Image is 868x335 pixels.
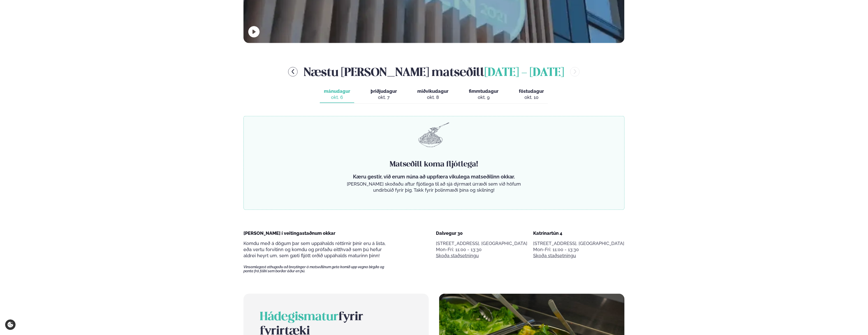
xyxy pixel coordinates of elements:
[345,181,523,193] p: [PERSON_NAME] skoðaðu aftur fljótlega til að sjá dýrmæt úrræði sem við höfum undirbúið fyrir þig....
[533,230,625,236] div: Katrínartún 4
[243,265,393,273] span: Vinsamlegast athugaðu að breytingar á matseðlinum geta komið upp vegna birgða og panta frá fólki ...
[366,86,401,103] button: þriðjudagur okt. 7
[5,319,16,330] a: Cookie settings
[371,94,397,100] div: okt. 7
[304,63,564,80] h2: Næstu [PERSON_NAME] matseðill
[533,240,625,247] p: [STREET_ADDRESS], [GEOGRAPHIC_DATA]
[260,312,338,323] span: Hádegismatur
[345,174,523,180] p: Kæru gestir, við erum núna að uppfæra vikulega matseðilinn okkar.
[324,94,350,100] div: okt. 6
[484,67,564,79] span: [DATE] - [DATE]
[533,247,625,253] div: Mon-Fri: 11:00 - 13:30
[533,253,576,259] a: Skoða staðsetningu
[413,86,453,103] button: miðvikudagur okt. 8
[436,230,527,236] div: Dalvegur 30
[519,88,544,94] span: föstudagur
[371,88,397,94] span: þriðjudagur
[519,94,544,100] div: okt. 10
[515,86,548,103] button: föstudagur okt. 10
[436,240,527,247] p: [STREET_ADDRESS], [GEOGRAPHIC_DATA]
[417,94,448,100] div: okt. 8
[288,67,298,76] button: menu-btn-left
[320,86,354,103] button: mánudagur okt. 6
[570,67,580,76] button: menu-btn-right
[418,122,449,147] img: pasta
[345,159,523,170] h4: Matseðill koma fljótlega!
[243,241,386,258] span: Komdu með á dögum þar sem uppáhalds réttirnir þínir eru á lista, eða vertu forvitinn og komdu og ...
[469,88,498,94] span: fimmtudagur
[324,88,350,94] span: mánudagur
[243,230,335,236] span: [PERSON_NAME] í veitingastaðnum okkar
[436,253,479,259] a: Skoða staðsetningu
[417,88,448,94] span: miðvikudagur
[465,86,503,103] button: fimmtudagur okt. 9
[469,94,498,100] div: okt. 9
[436,247,527,253] div: Mon-Fri: 11:00 - 13:30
